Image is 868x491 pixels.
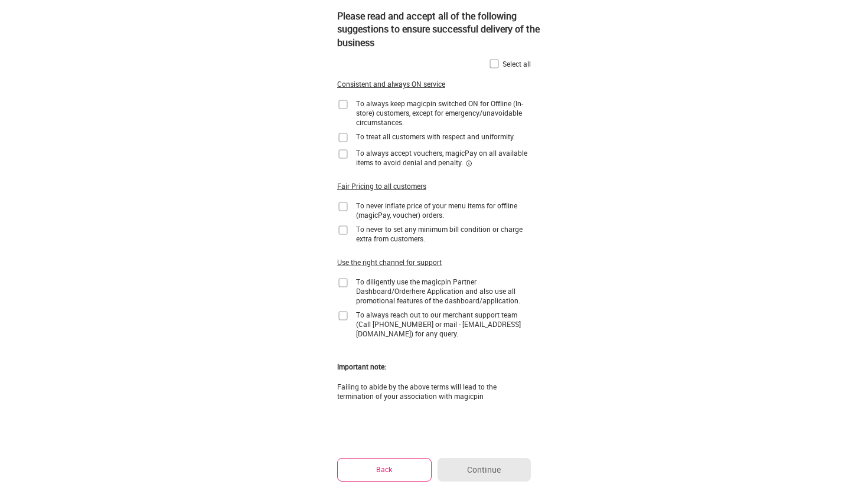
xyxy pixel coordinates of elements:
img: home-delivery-unchecked-checkbox-icon.f10e6f61.svg [337,201,349,212]
div: To never to set any minimum bill condition or charge extra from customers. [356,224,531,243]
img: home-delivery-unchecked-checkbox-icon.f10e6f61.svg [488,58,500,70]
div: To always reach out to our merchant support team (Call [PHONE_NUMBER] or mail - [EMAIL_ADDRESS][D... [356,310,531,338]
button: Continue [438,458,531,482]
button: Back [337,458,432,481]
img: home-delivery-unchecked-checkbox-icon.f10e6f61.svg [337,310,349,322]
div: Select all [502,59,531,68]
div: To always accept vouchers, magicPay on all available items to avoid denial and penalty. [356,148,531,167]
img: informationCircleBlack.2195f373.svg [465,160,472,167]
div: Use the right channel for support [337,257,442,267]
img: home-delivery-unchecked-checkbox-icon.f10e6f61.svg [337,99,349,110]
img: home-delivery-unchecked-checkbox-icon.f10e6f61.svg [337,277,349,289]
div: To always keep magicpin switched ON for Offline (In-store) customers, except for emergency/unavoi... [356,99,531,127]
div: Important note: [337,362,386,372]
img: home-delivery-unchecked-checkbox-icon.f10e6f61.svg [337,224,349,236]
img: home-delivery-unchecked-checkbox-icon.f10e6f61.svg [337,132,349,143]
div: Failing to abide by the above terms will lead to the termination of your association with magicpin [337,382,531,401]
div: To never inflate price of your menu items for offline (magicPay, voucher) orders. [356,201,531,220]
div: Fair Pricing to all customers [337,181,426,191]
div: To treat all customers with respect and uniformity. [356,132,515,141]
img: home-delivery-unchecked-checkbox-icon.f10e6f61.svg [337,148,349,160]
div: Consistent and always ON service [337,79,445,89]
div: To diligently use the magicpin Partner Dashboard/Orderhere Application and also use all promotion... [356,277,531,305]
